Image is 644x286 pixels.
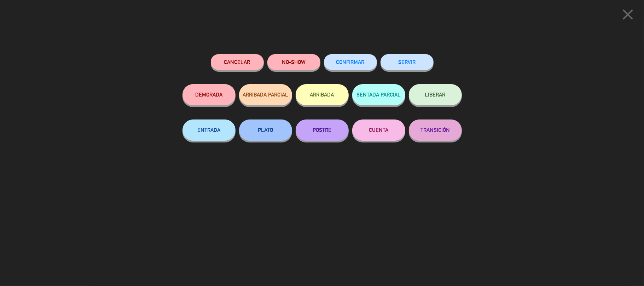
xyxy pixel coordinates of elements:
[324,54,377,70] button: CONFIRMAR
[243,92,288,98] span: ARRIBADA PARCIAL
[296,84,349,105] button: ARRIBADA
[239,84,292,105] button: ARRIBADA PARCIAL
[352,119,405,141] button: CUENTA
[182,119,236,141] button: ENTRADA
[409,119,462,141] button: TRANSICIÓN
[425,92,446,98] span: LIBERAR
[381,54,434,70] button: SERVIR
[182,84,236,105] button: DEMORADA
[267,54,320,70] button: NO-SHOW
[619,6,637,23] i: close
[211,54,264,70] button: Cancelar
[296,119,349,141] button: POSTRE
[336,59,365,65] span: CONFIRMAR
[352,84,405,105] button: SENTADA PARCIAL
[617,5,639,26] button: close
[239,119,292,141] button: PLATO
[409,84,462,105] button: LIBERAR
